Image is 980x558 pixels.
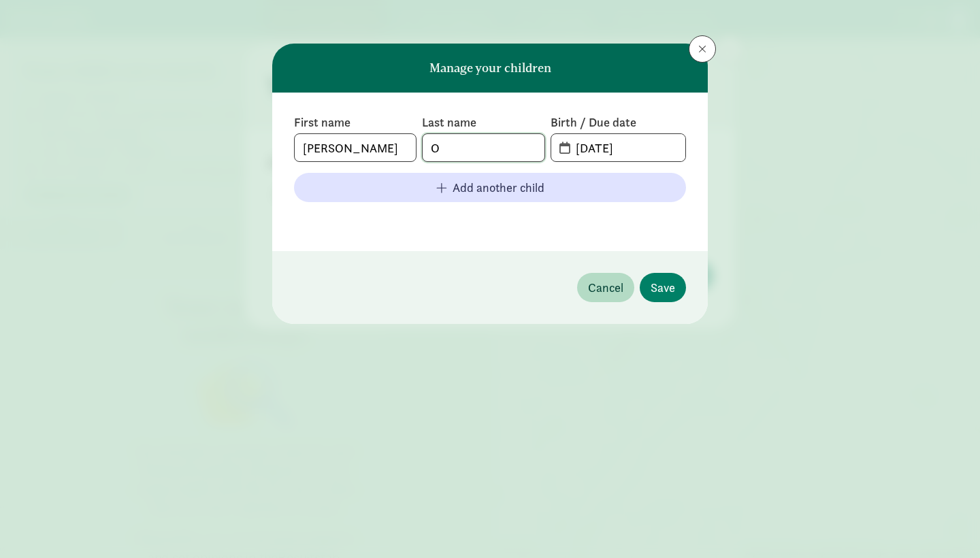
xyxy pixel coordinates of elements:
button: Add another child [294,173,686,202]
button: Cancel [577,273,634,302]
button: Save [640,273,686,302]
label: Last name [422,114,544,131]
span: Cancel [588,278,623,297]
span: Add another child [453,178,544,197]
input: MM-DD-YYYY [568,134,685,161]
span: Save [651,278,675,297]
h6: Manage your children [429,61,551,75]
label: Birth / Due date [551,114,686,131]
label: First name [294,114,416,131]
